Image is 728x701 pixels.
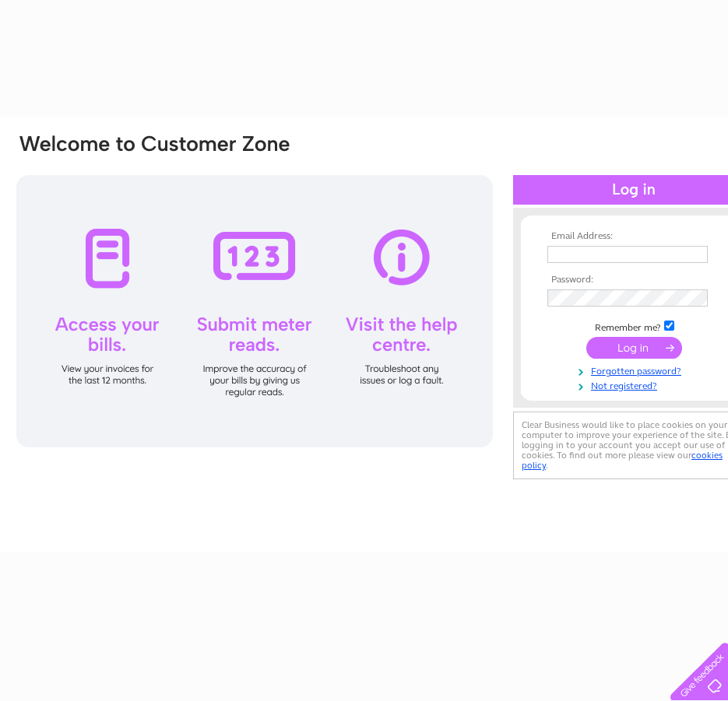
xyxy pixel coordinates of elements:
a: cookies policy [522,450,723,471]
input: Submit [586,337,682,359]
th: Email Address: [543,231,724,242]
th: Password: [543,275,724,286]
a: Not registered? [547,377,724,392]
td: Remember me? [543,318,724,334]
a: Forgotten password? [547,363,724,377]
